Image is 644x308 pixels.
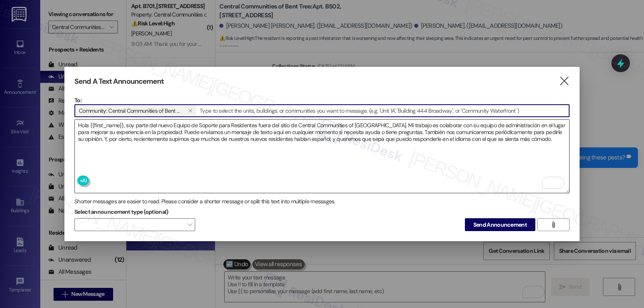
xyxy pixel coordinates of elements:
label: Select announcement type (optional) [74,206,169,218]
input: Type to select the units, buildings, or communities you want to message. (e.g. 'Unit 1A', 'Buildi... [197,105,569,117]
button: Community: Central Communities of Bent Tree [184,105,196,116]
i:  [188,107,192,114]
span: Send Announcement [473,221,527,229]
textarea: To enrich screen reader interactions, please activate Accessibility in Grammarly extension settings [75,120,569,193]
button: Send Announcement [465,218,535,231]
h3: Send A Text Announcement [74,77,164,86]
div: Shorter messages are easier to read. Please consider a shorter message or split this text into mu... [74,197,570,206]
i:  [559,77,570,85]
div: To enrich screen reader interactions, please activate Accessibility in Grammarly extension settings [74,119,570,193]
p: To: [74,96,570,104]
span: Community: Central Communities of Bent Tree [79,105,181,116]
i:  [550,221,556,228]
